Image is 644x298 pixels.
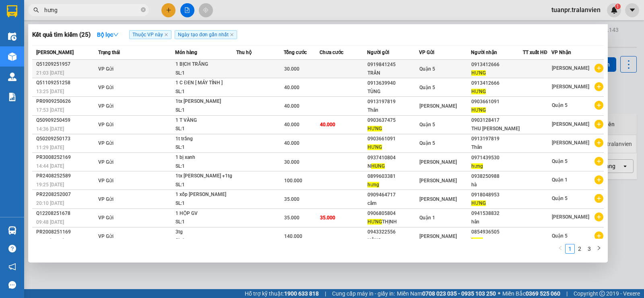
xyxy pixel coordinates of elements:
[367,126,382,131] span: HƯNG
[419,103,457,109] span: [PERSON_NAME]
[129,30,171,39] span: Thuộc VP này
[585,244,594,253] a: 3
[594,175,603,184] span: plus-circle
[236,50,252,55] span: Thu hộ
[284,66,299,72] span: 30.000
[98,196,114,202] span: VP Gửi
[471,116,522,125] div: 0903128417
[141,6,146,14] span: close-circle
[175,97,236,106] div: 1tx [PERSON_NAME]
[36,135,96,143] div: Q50209250173
[98,233,114,239] span: VP Gửi
[141,7,146,12] span: close-circle
[36,228,96,236] div: PR2008251169
[471,125,522,133] div: THU [PERSON_NAME]
[419,233,457,239] span: [PERSON_NAME]
[175,153,236,162] div: 1 bị xanh
[552,177,568,183] span: Quận 1
[320,215,335,221] span: 35.000
[367,88,419,96] div: TÙNG
[552,84,589,90] span: [PERSON_NAME]
[36,89,64,94] span: 13:25 [DATE]
[8,93,17,101] img: solution-icon
[471,98,522,106] div: 0903661091
[552,214,589,220] span: [PERSON_NAME]
[36,238,64,244] span: 19:03 [DATE]
[284,233,302,239] span: 140.000
[175,30,237,39] span: Ngày tạo đơn gần nhất
[113,32,119,38] span: down
[284,103,299,109] span: 40.000
[367,154,419,162] div: 0937410804
[367,228,419,236] div: 0943322556
[175,236,236,245] div: SL: 1
[575,244,584,253] a: 2
[566,244,574,253] a: 1
[7,5,17,17] img: logo-vxr
[36,126,64,132] span: 14:36 [DATE]
[8,263,16,271] span: notification
[367,199,419,208] div: cẩm
[367,98,419,106] div: 0913197819
[471,200,486,206] span: HƯNG
[419,196,457,202] span: [PERSON_NAME]
[471,107,486,113] span: HƯNG
[555,244,565,254] button: left
[471,238,483,243] span: hưng
[471,181,522,189] div: hà
[36,172,96,180] div: PR2408252589
[597,246,601,250] span: right
[36,116,96,125] div: Q50909250459
[552,65,589,71] span: [PERSON_NAME]
[471,209,522,218] div: 0941538832
[175,88,236,96] div: SL: 1
[367,69,419,77] div: TRÂN
[471,172,522,181] div: 0938250988
[367,172,419,181] div: 0899603381
[471,218,522,226] div: hân
[471,228,522,236] div: 0854936505
[98,122,114,127] span: VP Gửi
[471,154,522,162] div: 0971439530
[175,50,197,55] span: Món hàng
[367,135,419,143] div: 0903661091
[594,120,603,129] span: plus-circle
[8,73,17,81] img: warehouse-icon
[36,97,96,106] div: PR0909250626
[594,157,603,166] span: plus-circle
[98,66,114,72] span: VP Gửi
[36,182,64,188] span: 19:25 [DATE]
[33,7,39,13] span: search
[555,244,565,254] li: Previous Page
[552,102,568,108] span: Quận 5
[175,228,236,237] div: 3tg
[584,244,594,254] li: 3
[419,215,435,221] span: Quận 1
[575,244,584,254] li: 2
[97,31,119,38] strong: Bộ lọc
[284,122,299,127] span: 40.000
[552,196,568,201] span: Quận 5
[36,107,64,113] span: 17:53 [DATE]
[284,215,299,221] span: 35.000
[419,50,434,55] span: VP Gửi
[471,70,486,76] span: HƯNG
[471,60,522,69] div: 0913412666
[284,50,307,55] span: Tổng cước
[98,159,114,165] span: VP Gửi
[8,52,17,61] img: warehouse-icon
[98,178,114,183] span: VP Gửi
[36,209,96,218] div: Q12208251678
[523,50,547,55] span: TT xuất HĐ
[164,33,168,37] span: close
[91,28,125,41] button: Bộ lọcdown
[419,66,435,72] span: Quận 5
[320,50,343,55] span: Chưa cước
[551,50,571,55] span: VP Nhận
[367,60,419,69] div: 0919841245
[36,145,64,150] span: 11:29 [DATE]
[367,191,419,199] div: 0909464717
[471,135,522,143] div: 0913197819
[320,122,335,127] span: 40.000
[284,159,299,165] span: 30.000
